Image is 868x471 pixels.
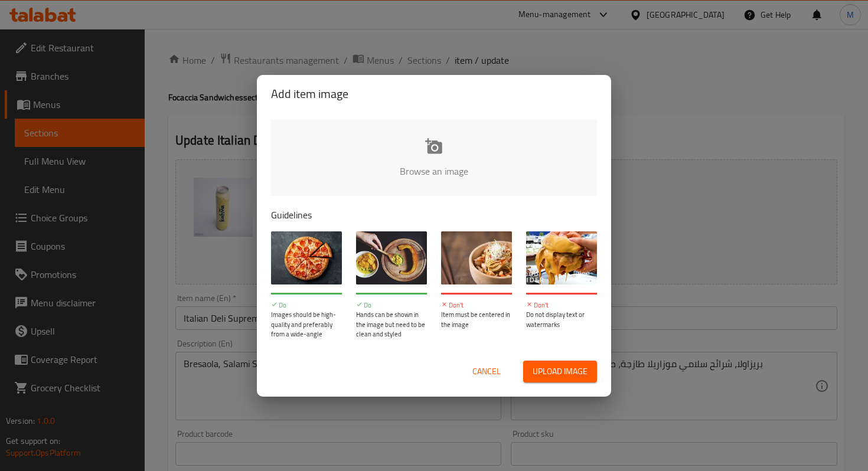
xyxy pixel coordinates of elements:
p: Do not display text or watermarks [526,310,597,329]
button: Upload image [523,361,597,382]
img: guide-img-1@3x.jpg [271,231,342,284]
h2: Add item image [271,84,597,103]
p: Don't [441,300,512,310]
img: guide-img-2@3x.jpg [356,231,427,284]
span: Cancel [472,364,501,379]
span: Upload image [533,364,588,379]
p: Don't [526,300,597,310]
p: Do [271,300,342,310]
p: Item must be centered in the image [441,310,512,329]
img: guide-img-3@3x.jpg [441,231,512,284]
p: Guidelines [271,208,597,222]
button: Cancel [468,361,505,382]
img: guide-img-4@3x.jpg [526,231,597,284]
p: Images should be high-quality and preferably from a wide-angle [271,310,342,339]
p: Do [356,300,427,310]
p: Hands can be shown in the image but need to be clean and styled [356,310,427,339]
